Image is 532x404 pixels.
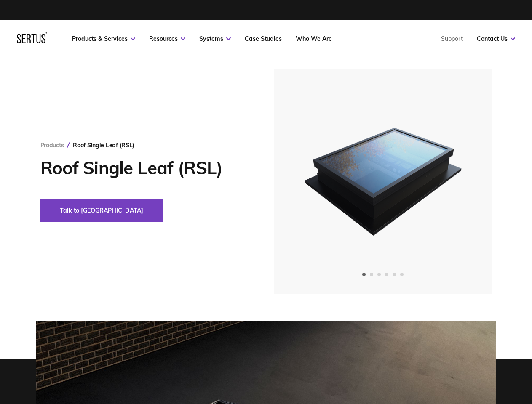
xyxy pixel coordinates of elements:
[385,273,388,276] span: Go to slide 4
[377,273,381,276] span: Go to slide 3
[40,157,249,178] h1: Roof Single Leaf (RSL)
[296,35,332,43] a: Who We Are
[40,141,64,149] a: Products
[199,35,231,43] a: Systems
[245,35,282,43] a: Case Studies
[441,35,463,43] a: Support
[380,306,532,404] iframe: Chat Widget
[393,273,396,276] span: Go to slide 5
[40,199,163,222] button: Talk to [GEOGRAPHIC_DATA]
[149,35,185,43] a: Resources
[400,273,404,276] span: Go to slide 6
[477,35,515,43] a: Contact Us
[72,35,135,43] a: Products & Services
[370,273,373,276] span: Go to slide 2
